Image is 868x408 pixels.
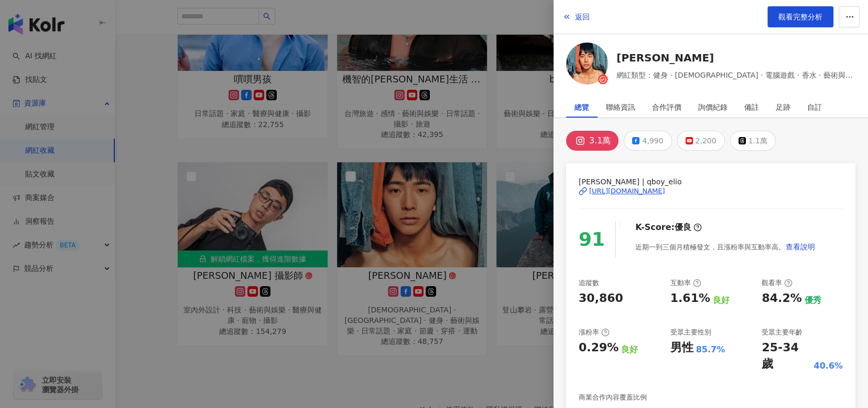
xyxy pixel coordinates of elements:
span: 返回 [575,13,590,21]
div: 30,860 [579,290,623,307]
a: [URL][DOMAIN_NAME] [579,186,843,196]
div: 備註 [744,97,759,118]
div: 1.1萬 [748,133,767,148]
button: 3.1萬 [566,131,619,151]
div: 1.61% [670,290,710,307]
a: KOL Avatar [566,43,608,88]
div: 91 [579,225,605,255]
button: 2,200 [677,131,725,151]
div: 聯絡資訊 [606,97,635,118]
div: 漲粉率 [579,328,610,337]
span: 查看說明 [786,243,815,251]
div: 4,990 [642,133,663,148]
button: 返回 [562,6,590,27]
div: 0.29% [579,340,619,356]
div: 商業合作內容覆蓋比例 [579,393,647,402]
span: [PERSON_NAME] | qboy_elio [579,176,843,187]
button: 4,990 [624,131,671,151]
img: KOL Avatar [566,43,608,85]
div: 觀看率 [762,278,793,288]
div: 自訂 [807,97,822,118]
div: 受眾主要年齡 [762,328,802,337]
div: 優良 [675,222,691,233]
div: 84.2% [762,290,801,307]
div: 近期一到三個月積極發文，且漲粉率與互動率高。 [635,236,816,257]
a: [PERSON_NAME] [616,50,855,65]
div: 良好 [621,344,638,355]
div: [URL][DOMAIN_NAME] [589,186,665,196]
div: 85.7% [696,344,725,355]
div: 良好 [713,295,730,306]
div: 優秀 [805,295,821,306]
div: 3.1萬 [589,133,611,148]
span: 網紅類型：健身 · [DEMOGRAPHIC_DATA] · 電腦遊戲 · 香水 · 藝術與娛樂 · 日常話題 · 家庭 · 醫療與健康 · 穿搭 · 攝影 · 運動 [616,69,855,81]
span: 觀看完整分析 [778,13,822,21]
div: 2,200 [696,133,717,148]
div: 追蹤數 [579,278,599,288]
div: 足跡 [776,97,790,118]
div: 互動率 [670,278,701,288]
div: 詢價紀錄 [698,97,728,118]
div: 男性 [670,340,693,356]
div: 40.6% [813,360,843,372]
div: 25-34 歲 [762,340,811,372]
button: 查看說明 [785,236,816,257]
div: K-Score : [635,222,702,233]
div: 總覽 [574,97,589,118]
a: 觀看完整分析 [767,6,833,27]
div: 合作評價 [652,97,681,118]
button: 1.1萬 [730,131,776,151]
div: 受眾主要性別 [670,328,711,337]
